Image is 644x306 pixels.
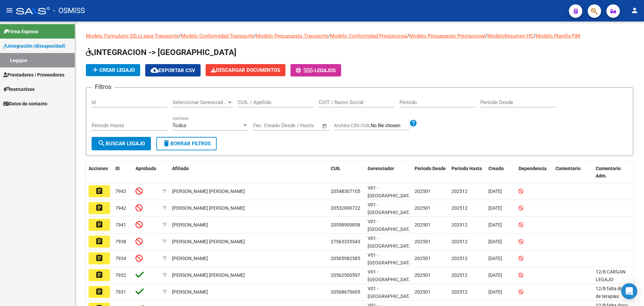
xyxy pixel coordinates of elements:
[488,166,504,171] span: Creado
[321,122,329,130] button: Open calendar
[98,139,106,147] mat-icon: search
[156,137,217,150] button: Borrar Filtros
[487,33,534,39] a: ModeloResumen HC
[86,161,113,184] datatable-header-cell: Acciones
[368,236,413,249] span: V01 - [GEOGRAPHIC_DATA]
[486,161,516,184] datatable-header-cell: Creado
[86,33,179,39] a: Modelo Formulario DDJJ para Transporte
[331,189,360,194] span: 20548307105
[451,189,468,194] span: 202512
[53,3,85,18] span: - OSMISS
[95,288,103,296] mat-icon: assignment
[133,161,160,184] datatable-header-cell: Aprobado
[172,221,208,229] div: [PERSON_NAME]
[181,33,254,39] a: Modelo Conformidad Transporte
[95,220,103,228] mat-icon: assignment
[412,161,449,184] datatable-header-cell: Periodo Desde
[409,119,417,127] mat-icon: help
[86,64,140,76] button: Crear Legajo
[172,204,245,212] div: [PERSON_NAME] [PERSON_NAME]
[621,283,637,299] div: Open Intercom Messenger
[172,288,208,296] div: [PERSON_NAME]
[113,161,133,184] datatable-header-cell: ID
[415,272,431,278] span: 202501
[334,123,371,128] span: Archivo CSV CUIL
[451,205,468,211] span: 202512
[488,256,502,261] span: [DATE]
[368,166,394,171] span: Gerenciador
[451,166,482,171] span: Periodo Hasta
[115,272,126,278] span: 7932
[290,64,341,76] button: -Legajos
[169,161,328,184] datatable-header-cell: Afiliado
[3,28,38,35] span: Firma Express
[136,166,156,171] span: Aprobado
[172,188,245,195] div: [PERSON_NAME] [PERSON_NAME]
[5,6,13,14] mat-icon: menu
[415,289,431,295] span: 202501
[206,64,285,76] button: Descargar Documentos
[555,166,581,171] span: Comentario
[296,67,315,73] span: -
[95,187,103,195] mat-icon: assignment
[415,239,431,244] span: 202501
[331,166,341,171] span: CUIL
[415,166,446,171] span: Periodo Desde
[151,67,195,73] span: Exportar CSV
[451,239,468,244] span: 202512
[415,256,431,261] span: 202501
[172,255,208,262] div: [PERSON_NAME]
[415,222,431,227] span: 202501
[115,189,126,194] span: 7943
[95,237,103,245] mat-icon: assignment
[368,185,413,198] span: V01 - [GEOGRAPHIC_DATA]
[415,205,431,211] span: 202501
[162,141,211,147] span: Borrar Filtros
[3,71,64,79] span: Prestadores / Proveedores
[488,289,502,295] span: [DATE]
[172,271,245,279] div: [PERSON_NAME] [PERSON_NAME]
[3,42,65,50] span: Integración (discapacidad)
[488,189,502,194] span: [DATE]
[162,139,170,147] mat-icon: delete
[172,166,189,171] span: Afiliado
[409,33,485,39] a: Modelo Presupuesto Prestacional
[92,82,115,92] h3: Filtros
[91,67,135,73] span: Crear Legajo
[253,122,275,129] input: Start date
[488,222,502,227] span: [DATE]
[95,204,103,212] mat-icon: assignment
[151,66,159,74] mat-icon: cloud_download
[3,86,35,93] span: Instructivos
[281,122,314,129] input: End date
[331,289,360,295] span: 20568670605
[365,161,412,184] datatable-header-cell: Gerenciador
[331,239,360,244] span: 27563335543
[115,166,120,171] span: ID
[368,252,413,265] span: V01 - [GEOGRAPHIC_DATA]
[331,205,360,211] span: 20532890722
[115,256,126,261] span: 7934
[596,166,621,179] span: Comentario Adm.
[330,33,407,39] a: Modelo Conformidad Prestacional
[451,289,468,295] span: 202512
[115,222,126,227] span: 7941
[519,166,547,171] span: Dependencia
[211,67,280,73] span: Descargar Documentos
[368,269,413,282] span: V01 - [GEOGRAPHIC_DATA]
[371,123,409,129] input: Archivo CSV CUIL
[115,289,126,295] span: 7931
[172,99,227,105] span: Seleccionar Gerenciador
[331,256,360,261] span: 20505982585
[449,161,486,184] datatable-header-cell: Periodo Hasta
[95,271,103,279] mat-icon: assignment
[331,222,360,227] span: 20558900858
[89,166,108,171] span: Acciones
[115,239,126,244] span: 7938
[172,122,186,129] span: Todos
[256,33,328,39] a: Modelo Presupuesto Transporte
[98,141,145,147] span: Buscar Legajo
[368,219,413,232] span: V01 - [GEOGRAPHIC_DATA]
[596,286,628,299] span: 12/8 falta docu de terapias
[145,64,201,76] button: Exportar CSV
